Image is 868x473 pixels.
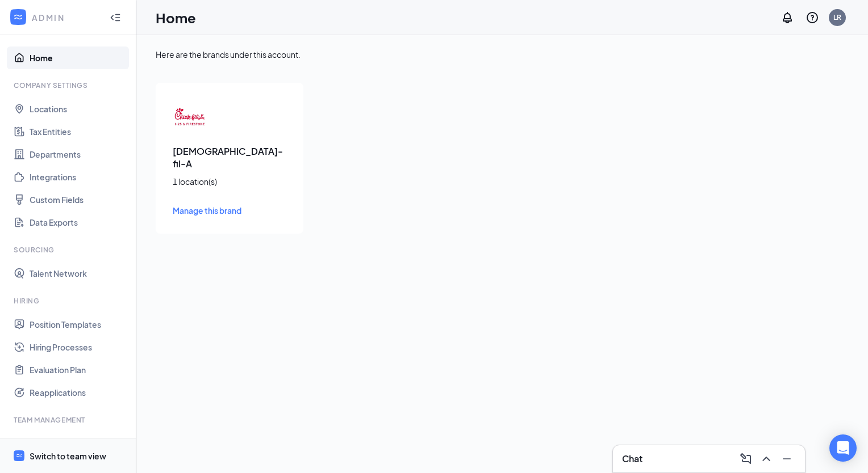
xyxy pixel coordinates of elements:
[30,450,106,462] div: Switch to team view
[737,450,755,468] button: ComposeMessage
[173,100,207,134] img: Chick-fil-A logo
[14,245,124,255] div: Sourcing
[173,176,286,187] div: 1 location(s)
[32,12,99,23] div: ADMIN
[173,204,286,217] a: Manage this brand
[30,262,127,285] a: Talent Network
[30,98,127,120] a: Locations
[14,296,124,306] div: Hiring
[780,452,794,466] svg: Minimize
[30,120,127,143] a: Tax Entities
[833,12,841,22] div: LR
[156,49,849,60] div: Here are the brands under this account.
[759,452,773,466] svg: ChevronUp
[30,211,127,234] a: Data Exports
[30,188,127,211] a: Custom Fields
[30,47,127,69] a: Home
[12,11,24,23] svg: WorkstreamLogo
[30,143,127,166] a: Departments
[30,381,127,404] a: Reapplications
[30,336,127,358] a: Hiring Processes
[739,452,753,466] svg: ComposeMessage
[15,452,23,459] svg: WorkstreamLogo
[778,450,796,468] button: Minimize
[14,81,124,90] div: Company Settings
[14,415,124,425] div: Team Management
[110,12,121,23] svg: Collapse
[30,166,127,188] a: Integrations
[829,434,857,462] div: Open Intercom Messenger
[806,11,819,24] svg: QuestionInfo
[781,11,794,24] svg: Notifications
[622,453,642,465] h3: Chat
[156,8,196,27] h1: Home
[30,313,127,336] a: Position Templates
[173,145,286,170] h3: [DEMOGRAPHIC_DATA]-fil-A
[30,358,127,381] a: Evaluation Plan
[757,450,775,468] button: ChevronUp
[173,205,241,216] span: Manage this brand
